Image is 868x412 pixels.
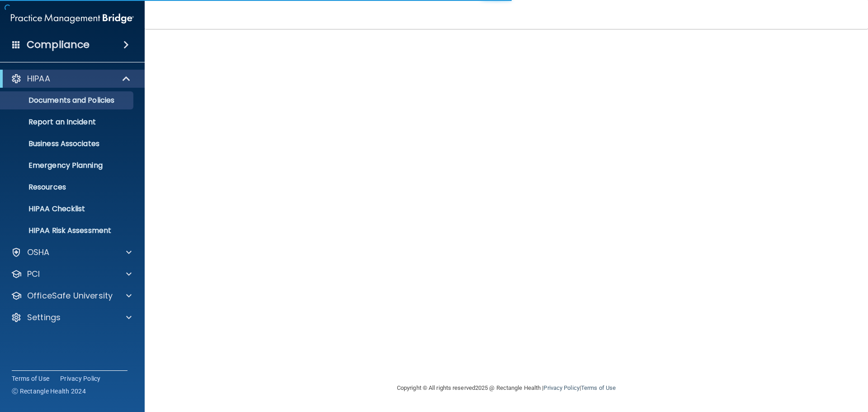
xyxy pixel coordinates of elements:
[341,374,671,403] div: Copyright © All rights reserved 2025 @ Rectangle Health | |
[27,38,90,51] h4: Compliance
[27,290,113,301] p: OfficeSafe University
[27,312,61,323] p: Settings
[581,384,616,391] a: Terms of Use
[12,374,49,383] a: Terms of Use
[11,290,132,301] a: OfficeSafe University
[12,387,86,396] span: Ⓒ Rectangle Health 2024
[6,96,129,105] p: Documents and Policies
[6,226,129,235] p: HIPAA Risk Assessment
[6,161,129,170] p: Emergency Planning
[27,269,40,279] p: PCI
[6,139,129,148] p: Business Associates
[60,374,101,383] a: Privacy Policy
[11,73,131,84] a: HIPAA
[27,247,50,258] p: OSHA
[6,204,129,213] p: HIPAA Checklist
[11,312,132,323] a: Settings
[6,118,129,127] p: Report an Incident
[11,269,132,279] a: PCI
[543,384,579,391] a: Privacy Policy
[11,247,132,258] a: OSHA
[6,183,129,192] p: Resources
[27,73,50,84] p: HIPAA
[11,9,134,28] img: PMB logo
